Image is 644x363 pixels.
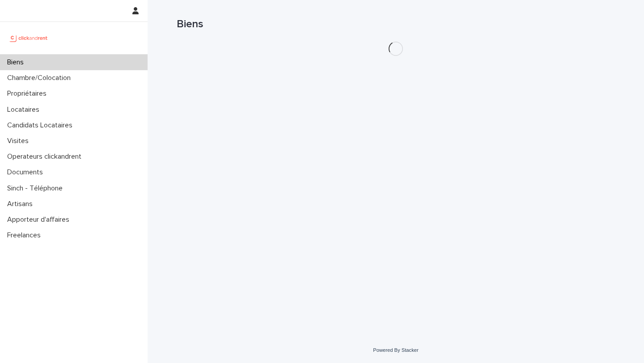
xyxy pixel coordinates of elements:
p: Candidats Locataires [4,121,80,130]
p: Biens [4,58,31,67]
p: Operateurs clickandrent [4,152,89,161]
p: Freelances [4,231,48,240]
p: Sinch - Téléphone [4,184,70,193]
p: Locataires [4,106,47,114]
h1: Biens [177,18,615,31]
p: Apporteur d'affaires [4,215,76,224]
img: UCB0brd3T0yccxBKYDjQ [7,29,51,47]
p: Documents [4,168,50,177]
p: Propriétaires [4,89,54,98]
p: Chambre/Colocation [4,74,78,82]
p: Visites [4,137,36,145]
p: Artisans [4,200,40,208]
a: Powered By Stacker [373,347,418,353]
